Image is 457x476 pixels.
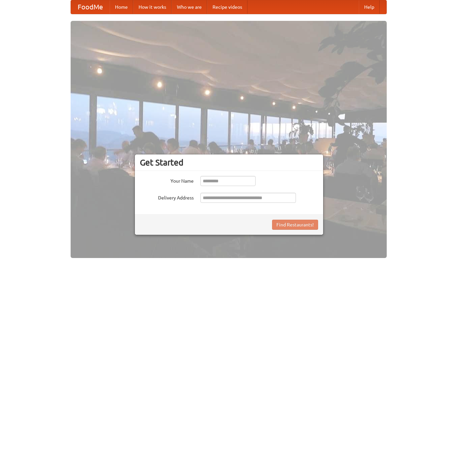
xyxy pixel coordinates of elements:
[272,220,318,230] button: Find Restaurants!
[207,0,247,14] a: Recipe videos
[133,0,172,14] a: How it works
[172,0,207,14] a: Who we are
[140,193,194,201] label: Delivery Address
[110,0,133,14] a: Home
[71,0,110,14] a: FoodMe
[140,157,318,168] h3: Get Started
[140,176,194,184] label: Your Name
[359,0,380,14] a: Help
